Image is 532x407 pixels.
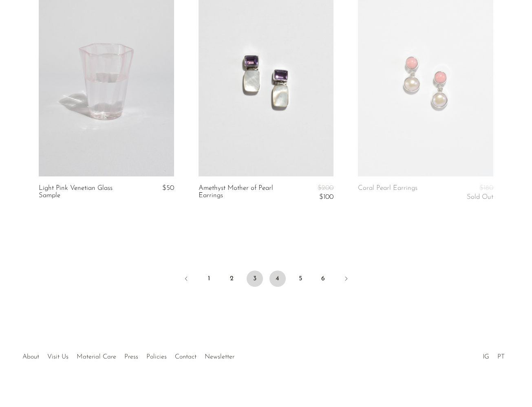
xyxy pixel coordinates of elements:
a: 1 [201,271,217,287]
a: Press [124,354,138,360]
a: 5 [292,271,309,287]
a: Policies [146,354,167,360]
span: $200 [318,185,333,191]
span: Sold Out [467,194,493,200]
a: About [22,354,39,360]
ul: Social Medias [479,347,509,363]
a: Visit Us [47,354,68,360]
a: Material Care [77,354,116,360]
a: Next [338,271,354,288]
a: Amethyst Mother of Pearl Earrings [199,185,288,201]
span: $180 [479,185,493,191]
span: 3 [247,271,263,287]
a: Light Pink Venetian Glass Sample [39,185,128,200]
a: Coral Pearl Earrings [358,185,417,201]
a: 6 [315,271,331,287]
a: Contact [175,354,196,360]
span: $100 [319,194,333,200]
span: $50 [162,185,174,191]
a: IG [483,354,489,360]
ul: Quick links [18,347,238,363]
a: 2 [224,271,240,287]
a: Previous [178,271,194,288]
a: 4 [269,271,286,287]
a: PT [497,354,505,360]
